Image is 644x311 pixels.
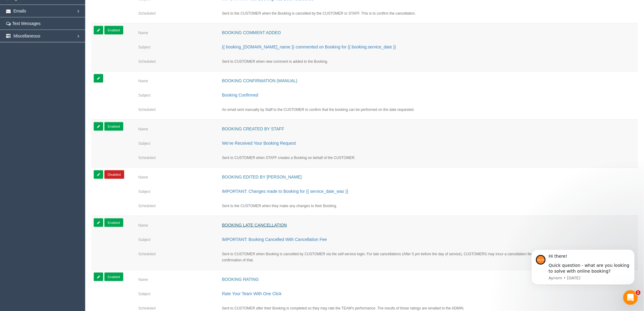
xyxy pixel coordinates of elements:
[222,44,396,49] a: {{ booking_[DOMAIN_NAME]_name }} commented on Booking for {{ booking.service_date }}
[222,141,296,146] a: We've Received Your Booking Request
[636,290,641,295] span: 1
[138,156,156,160] small: Scheduled
[104,26,123,35] a: Enabled
[138,31,148,35] small: Name
[222,277,259,282] a: Booking Rating
[222,93,258,97] a: Booking Confirmed
[138,11,156,16] small: Scheduled
[522,240,644,295] iframe: Intercom notifications message
[13,34,40,38] span: Miscellaneous
[222,189,348,194] a: IMPORTANT: Changes made to Booking for {{ service_date_was }}
[222,108,415,112] small: An email sent manually by Staff to the CUSTOMER to confirm that the booking can be performed on t...
[138,175,148,179] small: Name
[138,59,156,64] small: Scheduled
[222,204,337,208] small: Sent to the CUSTOMER when they make any changes to their Booking.
[138,277,148,282] small: Name
[222,175,302,179] a: Booking edited by [PERSON_NAME]
[138,292,151,296] small: Subject
[138,108,156,112] small: Scheduled
[222,237,327,242] a: IMPORTANT: Booking Cancelled With Cancellation Fee
[104,218,123,227] a: Enabled
[138,93,151,97] small: Subject
[138,252,156,256] small: Scheduled
[104,273,123,281] a: Enabled
[222,306,464,310] small: Sent to CUSTOMER after their Booking is completed so they may rate the TEAM's performance. The re...
[222,156,355,160] small: Sent to CUSTOMER when STAFF creates a Booking on behalf of the CUSTOMER.
[222,223,287,228] a: Booking Late Cancellation
[104,122,123,131] a: Enabled
[222,126,284,131] a: Booking created by Staff
[138,189,151,194] small: Subject
[138,204,156,208] small: Scheduled
[222,30,281,35] a: Booking Comment added
[138,306,156,310] small: Scheduled
[104,170,124,179] a: Disabled
[138,238,151,242] small: Subject
[623,290,638,305] iframe: Intercom live chat
[222,11,416,16] small: Sent to the CUSTOMER when the Booking is cancelled by the CUSTOMER or STAFF. This is to confirm t...
[222,291,282,296] a: Rate Your Team With One Click
[138,141,151,146] small: Subject
[138,45,151,49] small: Subject
[222,78,297,83] a: Booking Confirmation (Manual)
[13,9,26,13] span: Emails
[12,21,40,26] span: Text Messages
[222,252,610,262] small: Sent to CUSTOMER when Booking is cancelled by CUSTOMER via the self-service login. For late cance...
[138,79,148,83] small: Name
[222,59,328,64] small: Sent to CUSTOMER when new comment is added to the Booking.
[138,127,148,131] small: Name
[138,223,148,228] small: Name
